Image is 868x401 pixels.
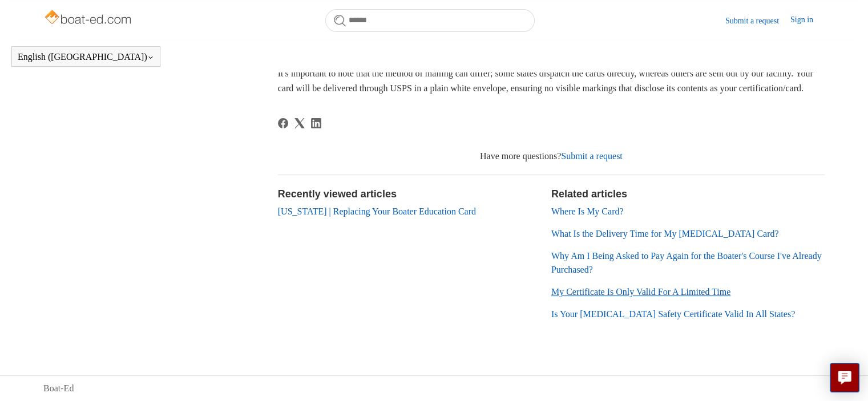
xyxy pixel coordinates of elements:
a: My Certificate Is Only Valid For A Limited Time [551,287,730,297]
a: Where Is My Card? [551,206,624,216]
a: Sign in [790,14,825,27]
img: Boat-Ed Help Center home page [43,7,134,30]
input: Search [325,9,535,32]
a: X Corp [294,118,305,128]
div: Have more questions? [278,149,825,163]
a: Why Am I Being Asked to Pay Again for the Boater's Course I've Already Purchased? [551,251,822,274]
a: Boat-Ed [43,382,74,395]
a: Is Your [MEDICAL_DATA] Safety Certificate Valid In All States? [551,309,795,319]
p: It's important to note that the method of mailing can differ; some states dispatch the cards dire... [278,66,825,95]
h2: Related articles [551,187,825,202]
a: [US_STATE] | Replacing Your Boater Education Card [278,206,476,216]
svg: Share this page on Facebook [278,118,288,128]
svg: Share this page on LinkedIn [311,118,321,128]
h2: Recently viewed articles [278,187,540,202]
a: Submit a request [561,151,623,161]
a: What Is the Delivery Time for My [MEDICAL_DATA] Card? [551,229,779,238]
a: Submit a request [725,15,790,27]
a: Facebook [278,118,288,128]
a: LinkedIn [311,118,321,128]
button: English ([GEOGRAPHIC_DATA]) [18,52,154,62]
svg: Share this page on X Corp [294,118,305,128]
button: Live chat [830,363,859,392]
